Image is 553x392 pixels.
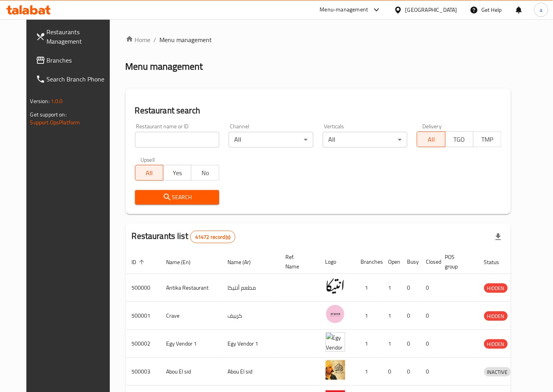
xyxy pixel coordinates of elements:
[382,358,401,386] td: 0
[126,60,203,73] h2: Menu management
[132,230,236,243] h2: Restaurants list
[166,167,188,179] span: Yes
[382,302,401,330] td: 1
[445,252,468,271] span: POS group
[135,132,220,148] input: Search for restaurant name or ID..
[420,358,439,386] td: 0
[326,304,345,324] img: Crave
[30,22,119,51] a: Restaurants Management
[160,302,222,330] td: Crave
[166,257,201,267] span: Name (En)
[417,131,445,147] button: All
[160,330,222,358] td: Egy Vendor 1
[126,358,160,386] td: 500003
[323,132,407,148] div: All
[135,165,163,181] button: All
[355,250,382,274] th: Branches
[47,27,113,46] span: Restaurants Management
[484,368,511,377] span: INACTIVE
[401,274,420,302] td: 0
[141,192,213,202] span: Search
[473,131,501,147] button: TMP
[320,5,368,15] div: Menu-management
[222,302,279,330] td: كرييف
[141,157,155,163] label: Upsell
[160,35,212,44] span: Menu management
[326,360,345,380] img: Abou El sid
[420,134,442,145] span: All
[477,134,498,145] span: TMP
[401,358,420,386] td: 0
[420,302,439,330] td: 0
[30,70,119,89] a: Search Branch Phone
[160,274,222,302] td: Antika Restaurant
[326,276,345,296] img: Antika Restaurant
[47,74,113,84] span: Search Branch Phone
[449,134,470,145] span: TGO
[401,330,420,358] td: 0
[382,250,401,274] th: Open
[445,131,473,147] button: TGO
[286,252,310,271] span: Ref. Name
[484,340,508,349] span: HIDDEN
[228,257,261,267] span: Name (Ar)
[420,274,439,302] td: 0
[30,96,50,106] span: Version:
[126,35,511,44] nav: breadcrumb
[126,274,160,302] td: 500000
[319,250,355,274] th: Logo
[163,165,191,181] button: Yes
[420,250,439,274] th: Closed
[540,6,542,14] span: a
[132,257,147,267] span: ID
[160,358,222,386] td: Abou El sid
[154,35,157,44] li: /
[382,274,401,302] td: 1
[139,167,160,179] span: All
[30,109,67,120] span: Get support on:
[222,274,279,302] td: مطعم أنتيكا
[229,132,313,148] div: All
[126,330,160,358] td: 500002
[222,330,279,358] td: Egy Vendor 1
[355,302,382,330] td: 1
[326,332,345,352] img: Egy Vendor 1
[51,96,63,106] span: 1.0.0
[222,358,279,386] td: Abou El sid
[190,231,235,243] div: Total records count
[30,117,80,128] a: Support.OpsPlatform
[355,274,382,302] td: 1
[484,339,508,349] div: HIDDEN
[30,51,119,70] a: Branches
[420,330,439,358] td: 0
[484,312,508,321] span: HIDDEN
[190,233,235,241] span: 41472 record(s)
[484,367,511,377] div: INACTIVE
[405,6,457,14] div: [GEOGRAPHIC_DATA]
[484,257,510,267] span: Status
[47,55,113,65] span: Branches
[422,124,442,129] label: Delivery
[135,105,502,116] h2: Restaurant search
[355,330,382,358] td: 1
[382,330,401,358] td: 1
[194,167,216,179] span: No
[355,358,382,386] td: 1
[126,302,160,330] td: 500001
[484,284,508,293] span: HIDDEN
[126,35,151,44] a: Home
[191,165,219,181] button: No
[489,227,508,246] div: Export file
[401,302,420,330] td: 0
[401,250,420,274] th: Busy
[135,190,220,205] button: Search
